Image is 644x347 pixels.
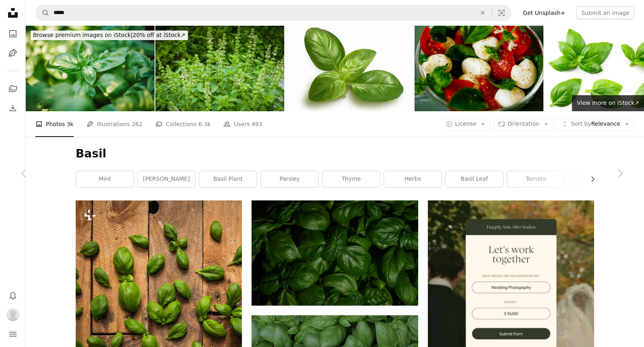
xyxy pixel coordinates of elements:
form: Find visuals sitewide [35,5,512,21]
span: Browse premium images on iStock | [33,32,132,38]
img: Caprese salad [415,26,543,111]
img: Basil sprig [285,26,414,111]
img: green leaves with water droplets [252,200,418,305]
button: Clear [474,5,491,20]
a: tomato [507,171,565,187]
a: Collections [5,81,21,97]
button: Submit an image [576,6,634,19]
span: View more on iStock ↗ [577,100,639,106]
span: Sort by [571,120,591,127]
span: 262 [132,120,142,129]
a: parsley [261,171,318,187]
a: Illustrations [5,45,21,61]
a: basil leaf [446,171,503,187]
span: 6.3k [198,120,211,129]
button: Menu [5,326,21,342]
a: Browse premium images on iStock|20% off at iStock↗ [26,26,193,45]
a: Users 493 [223,111,262,137]
img: Basil close up photo. [26,26,155,111]
button: Notifications [5,288,21,304]
a: Photos [5,26,21,42]
button: Orientation [493,118,553,131]
a: basil leaves [569,171,626,187]
button: Sort byRelevance [557,118,634,131]
a: Download History [5,100,21,116]
a: [PERSON_NAME] [138,171,195,187]
img: Avatar of user Joy Hwang [6,308,19,321]
span: 493 [252,120,262,129]
span: License [455,120,477,127]
button: Search Unsplash [36,5,50,20]
button: scroll list to the right [585,171,594,187]
span: Orientation [508,120,539,127]
span: 20% off at iStock ↗ [33,32,186,38]
span: Relevance [571,120,620,128]
button: Visual search [492,5,511,20]
a: a bunch of green leaves on a wooden surface [76,321,242,329]
a: Collections 6.3k [155,111,211,137]
a: mint [76,171,134,187]
h1: Basil [76,147,594,161]
a: Illustrations 262 [87,111,142,137]
a: Get Unsplash+ [518,6,570,19]
a: herbs [384,171,442,187]
a: thyme [322,171,380,187]
a: basil plant [199,171,257,187]
a: green leaves with water droplets [252,249,418,256]
a: View more on iStock↗ [572,95,644,111]
button: License [441,118,491,131]
a: Next [596,135,644,212]
img: Basil tree or Ocimum sanctum as a herbal plant [155,26,284,111]
button: Profile [5,307,21,323]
